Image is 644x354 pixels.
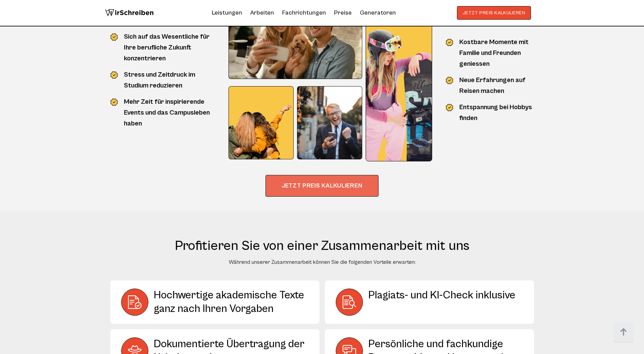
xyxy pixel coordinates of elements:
img: image (45) [366,5,432,161]
li: Kostbare Momente mit Familie und Freunden geniessen [459,37,534,70]
img: logo wirschreiben [105,6,154,20]
p: Während unserer Zusammenarbeit können Sie die folgenden Vorteile erwarten: [110,257,534,267]
img: image (42) [228,5,362,81]
img: Hochwertige akademische Texte ganz nach Ihren Vorgaben [128,295,142,309]
li: Entspannung bei Hobbys finden [459,102,534,124]
a: Leistungen [212,7,242,18]
img: image (44) [297,84,362,161]
li: Stress und Zeitdruck im Studium reduzieren [124,70,215,91]
li: Mehr Zeit für inspirierende Events und das Campusleben haben [124,97,215,129]
img: button top [613,322,634,342]
div: Plagiats- und KI-Check inklusive [368,289,515,316]
button: JETZT PREIS KALKULIEREN [457,6,531,20]
img: Plagiats- und KI-Check inklusive [343,295,356,309]
a: Fachrichtungen [282,7,326,18]
div: Hochwertige akademische Texte ganz nach Ihren Vorgaben [154,289,309,316]
h2: Profitieren Sie von einer Zusammenarbeit mit uns [110,238,534,254]
li: Sich auf das Wesentliche für Ihre berufliche Zukunft konzentrieren [124,32,215,64]
img: image (43) [228,84,294,161]
a: Arbeiten [250,7,274,18]
li: Neue Erfahrungen auf Reisen machen [459,75,534,97]
a: Preise [334,9,352,16]
button: JETZT PREIS KALKULIEREN [265,175,379,197]
a: Generatoren [360,7,396,18]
